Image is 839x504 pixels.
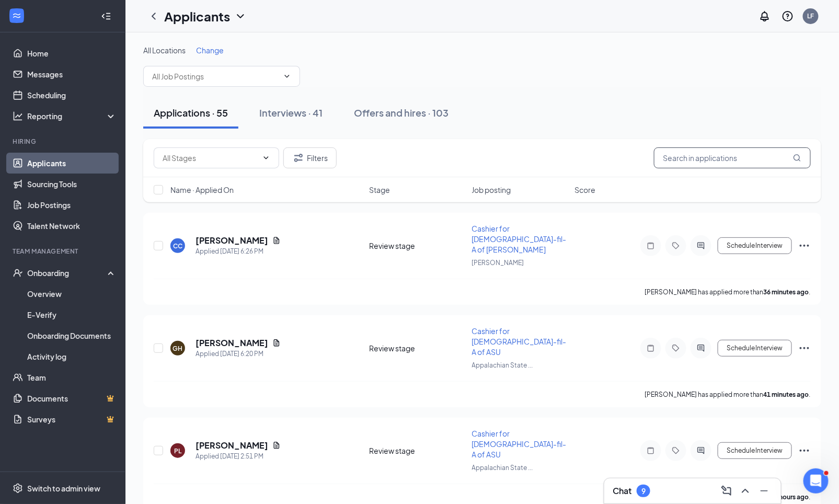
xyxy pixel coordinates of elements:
div: Applied [DATE] 2:51 PM [196,451,281,462]
svg: ComposeMessage [720,485,733,497]
svg: ChevronUp [739,485,752,497]
a: Team [27,367,117,388]
h5: [PERSON_NAME] [196,337,268,349]
svg: WorkstreamLogo [12,10,22,21]
p: [PERSON_NAME] has applied more than . [645,288,811,296]
div: Hiring [13,137,114,146]
div: Applied [DATE] 6:26 PM [196,246,281,257]
b: 36 minutes ago [764,288,809,296]
iframe: Intercom live chat [803,468,829,494]
a: Applicants [27,153,117,174]
svg: MagnifyingGlass [793,154,801,162]
span: Change [196,45,224,55]
span: Name · Applied On [170,185,234,195]
a: Talent Network [27,215,117,236]
div: Offers and hires · 103 [354,106,449,119]
a: Onboarding Documents [27,325,117,346]
svg: Note [645,446,657,455]
a: Home [27,43,117,64]
span: Cashier for [DEMOGRAPHIC_DATA]-fil-A of ASU [472,326,567,357]
span: Stage [370,185,390,195]
svg: Note [645,242,657,250]
span: [PERSON_NAME] [472,259,524,267]
div: Applied [DATE] 6:20 PM [196,349,281,359]
input: All Stages [163,152,258,164]
input: Search in applications [654,147,811,168]
svg: Minimize [758,485,771,497]
svg: Tag [670,344,682,352]
div: Review stage [370,343,466,353]
a: Overview [27,283,117,304]
svg: Filter [292,152,305,164]
svg: Ellipses [798,239,811,252]
svg: Tag [670,446,682,455]
a: SurveysCrown [27,409,117,430]
button: ComposeMessage [718,483,735,499]
svg: QuestionInfo [781,10,794,22]
button: Filter Filters [283,147,337,168]
a: Scheduling [27,85,117,106]
button: Schedule Interview [718,237,792,254]
svg: Ellipses [798,444,811,457]
button: Schedule Interview [718,442,792,459]
span: Appalachian State ... [472,361,533,369]
svg: Document [272,236,281,245]
a: Activity log [27,346,117,367]
a: DocumentsCrown [27,388,117,409]
h5: [PERSON_NAME] [196,440,268,451]
svg: ChevronDown [234,10,247,22]
svg: ChevronDown [262,154,270,162]
svg: ActiveChat [695,446,707,455]
a: E-Verify [27,304,117,325]
svg: Note [645,344,657,352]
input: All Job Postings [152,71,279,82]
div: Team Management [13,247,114,256]
div: Review stage [370,445,466,456]
svg: UserCheck [13,268,23,278]
div: PL [174,446,181,455]
h1: Applicants [164,7,230,25]
svg: ChevronDown [283,72,291,81]
b: 4 hours ago [775,493,809,501]
p: [PERSON_NAME] has applied more than . [645,390,811,399]
div: Review stage [370,240,466,251]
h3: Chat [613,485,631,497]
span: Appalachian State ... [472,464,533,472]
div: Interviews · 41 [259,106,323,119]
svg: Document [272,339,281,347]
svg: Document [272,441,281,450]
svg: Settings [13,483,23,494]
svg: ActiveChat [695,242,707,250]
span: Cashier for [DEMOGRAPHIC_DATA]-fil-A of ASU [472,429,567,459]
svg: Ellipses [798,342,811,354]
svg: Tag [670,242,682,250]
svg: ChevronLeft [147,10,160,22]
div: Onboarding [27,268,108,278]
span: Score [574,185,595,195]
span: Job posting [472,185,511,195]
a: Sourcing Tools [27,174,117,194]
div: GH [173,344,183,353]
div: LF [808,12,814,20]
svg: ActiveChat [695,344,707,352]
div: Reporting [27,111,117,121]
div: Applications · 55 [154,106,228,119]
span: Cashier for [DEMOGRAPHIC_DATA]-fil-A of [PERSON_NAME] [472,224,567,254]
svg: Collapse [101,11,111,21]
h5: [PERSON_NAME] [196,235,268,246]
button: ChevronUp [737,483,754,499]
div: Switch to admin view [27,483,100,494]
button: Schedule Interview [718,340,792,357]
button: Minimize [756,483,773,499]
b: 41 minutes ago [764,391,809,398]
a: Messages [27,64,117,85]
span: All Locations [143,45,186,55]
svg: Analysis [13,111,23,121]
svg: Notifications [758,10,771,22]
a: Job Postings [27,194,117,215]
div: 9 [641,487,646,496]
div: CC [173,242,182,250]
